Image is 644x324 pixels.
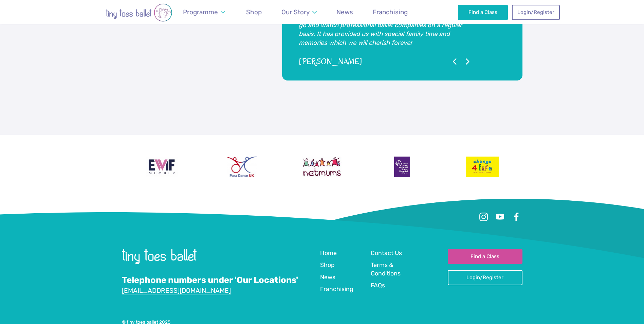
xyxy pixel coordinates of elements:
[278,4,320,20] a: Our Story
[227,157,256,177] img: Para Dance UK
[373,8,408,16] span: Franchising
[371,282,385,289] span: FAQs
[320,262,334,268] span: Shop
[461,55,474,68] button: Go to next testimonial
[320,249,337,258] a: Home
[448,270,522,285] a: Login/Register
[371,261,416,278] a: Terms & Conditions
[122,275,298,286] a: Telephone numbers under 'Our Locations'
[448,249,522,264] a: Find a Class
[478,211,490,223] a: Instagram
[370,4,411,20] a: Franchising
[180,4,228,20] a: Programme
[122,249,197,264] img: tiny toes ballet
[336,8,353,16] span: News
[371,249,402,258] a: Contact Us
[281,8,310,16] span: Our Story
[371,281,385,290] a: FAQs
[458,5,508,20] a: Find a Class
[320,286,353,292] span: Franchising
[146,157,178,177] img: Encouraging Women Into Franchising
[320,274,335,281] span: News
[85,3,193,22] img: tiny toes ballet
[512,5,559,20] a: Login/Register
[494,211,506,223] a: Youtube
[448,55,461,68] button: Go to previous testimonial
[243,4,265,20] a: Shop
[320,250,337,256] span: Home
[371,250,402,256] span: Contact Us
[320,261,334,270] a: Shop
[320,273,335,282] a: News
[183,8,218,16] span: Programme
[299,47,362,67] cite: [PERSON_NAME]
[333,4,356,20] a: News
[246,8,262,16] span: Shop
[371,262,401,277] span: Terms & Conditions
[122,287,231,295] a: [EMAIL_ADDRESS][DOMAIN_NAME]
[510,211,522,223] a: Facebook
[320,285,353,294] a: Franchising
